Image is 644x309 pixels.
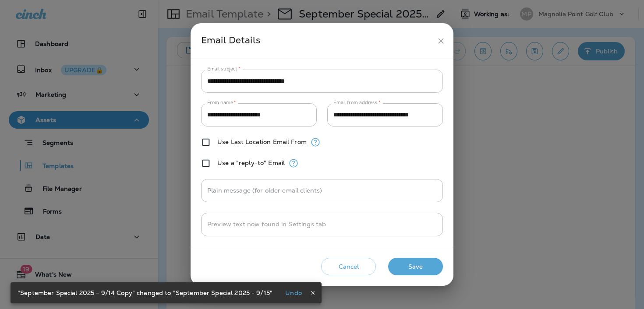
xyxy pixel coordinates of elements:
button: Save [388,258,443,276]
button: close [433,33,449,49]
div: Email Details [201,33,433,49]
label: Email subject [207,66,241,72]
p: Undo [285,289,302,296]
label: Use Last Location Email From [217,138,307,145]
div: "September Special 2025 - 9/14 Copy" changed to "September Special 2025 - 9/15" [18,285,272,301]
button: Cancel [321,258,376,276]
label: From name [207,99,236,106]
label: Use a "reply-to" Email [217,159,285,166]
label: Email from address [333,99,380,106]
